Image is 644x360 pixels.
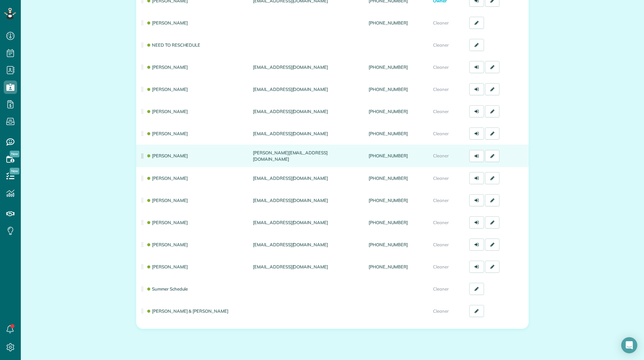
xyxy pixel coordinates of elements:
a: [PERSON_NAME] [146,64,188,70]
a: [PHONE_NUMBER] [369,87,408,92]
a: [PERSON_NAME] & [PERSON_NAME] [146,308,228,314]
a: [PHONE_NUMBER] [369,198,408,203]
a: [PHONE_NUMBER] [369,264,408,269]
td: [EMAIL_ADDRESS][DOMAIN_NAME] [250,78,366,100]
span: Cleaner [433,264,449,269]
a: [PERSON_NAME] [146,153,188,158]
span: New [10,168,19,174]
td: [EMAIL_ADDRESS][DOMAIN_NAME] [250,234,366,256]
span: Cleaner [433,175,449,181]
span: Cleaner [433,220,449,225]
td: [EMAIL_ADDRESS][DOMAIN_NAME] [250,122,366,145]
span: Cleaner [433,64,449,70]
td: [EMAIL_ADDRESS][DOMAIN_NAME] [250,56,366,78]
span: Cleaner [433,87,449,92]
a: [PHONE_NUMBER] [369,64,408,70]
td: [PERSON_NAME][EMAIL_ADDRESS][DOMAIN_NAME] [250,145,366,167]
a: NEED TO RESCHEDULE [146,42,200,48]
span: Cleaner [433,308,449,314]
span: Cleaner [433,109,449,114]
a: [PHONE_NUMBER] [369,20,408,25]
a: [PHONE_NUMBER] [369,175,408,181]
a: [PHONE_NUMBER] [369,109,408,114]
a: [PHONE_NUMBER] [369,220,408,225]
span: Cleaner [433,20,449,25]
span: Cleaner [433,198,449,203]
a: [PERSON_NAME] [146,175,188,181]
a: [PERSON_NAME] [146,20,188,25]
td: [EMAIL_ADDRESS][DOMAIN_NAME] [250,189,366,211]
td: [EMAIL_ADDRESS][DOMAIN_NAME] [250,100,366,122]
td: [EMAIL_ADDRESS][DOMAIN_NAME] [250,167,366,189]
span: Cleaner [433,153,449,158]
a: [PERSON_NAME] [146,242,188,247]
a: [PERSON_NAME] [146,220,188,225]
span: Cleaner [433,131,449,136]
a: [PHONE_NUMBER] [369,131,408,136]
span: Cleaner [433,242,449,247]
a: [PHONE_NUMBER] [369,153,408,158]
span: Cleaner [433,286,449,292]
td: [EMAIL_ADDRESS][DOMAIN_NAME] [250,256,366,278]
span: New [10,151,19,157]
a: [PHONE_NUMBER] [369,242,408,247]
a: [PERSON_NAME] [146,87,188,92]
span: Cleaner [433,42,449,48]
a: [PERSON_NAME] [146,109,188,114]
td: [EMAIL_ADDRESS][DOMAIN_NAME] [250,211,366,234]
a: [PERSON_NAME] [146,264,188,269]
a: [PERSON_NAME] [146,198,188,203]
a: Summer Schedule [146,286,188,292]
div: Open Intercom Messenger [621,337,637,353]
a: [PERSON_NAME] [146,131,188,136]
